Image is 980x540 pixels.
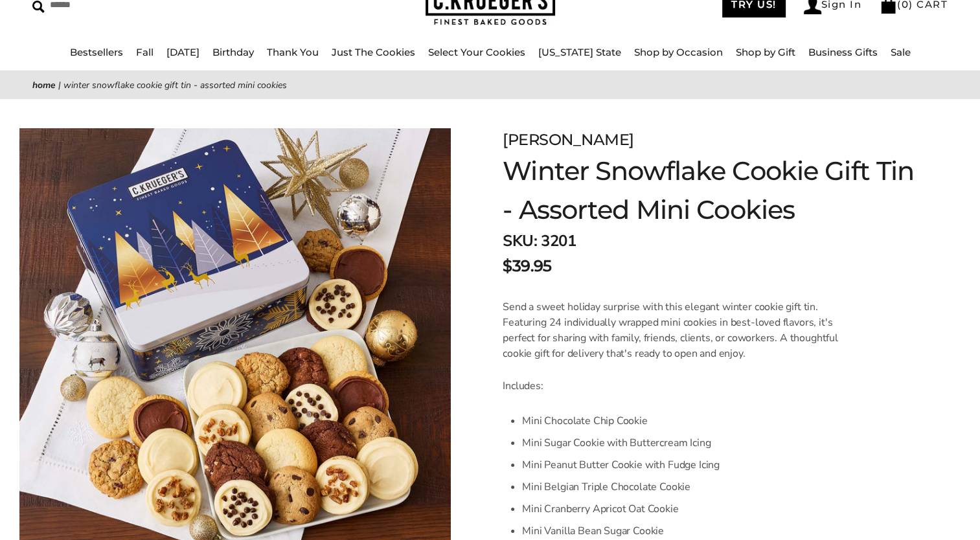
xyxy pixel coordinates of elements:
iframe: Sign Up via Text for Offers [10,491,134,530]
a: Select Your Cookies [428,46,525,58]
div: [PERSON_NAME] [503,128,916,152]
a: Shop by Gift [736,46,795,58]
span: $39.95 [503,254,551,278]
span: Winter Snowflake Cookie Gift Tin - Assorted Mini Cookies [63,79,287,91]
li: Mini Chocolate Chip Cookie [522,410,857,432]
a: Fall [136,46,154,58]
a: Birthday [212,46,254,58]
img: Search [32,1,45,13]
p: Includes: [503,378,857,394]
a: [DATE] [166,46,199,58]
a: Just The Cookies [332,46,415,58]
li: Mini Sugar Cookie with Buttercream Icing [522,432,857,454]
span: | [58,79,61,91]
a: Home [32,79,56,91]
p: Send a sweet holiday surprise with this elegant winter cookie gift tin. Featuring 24 individually... [503,299,857,361]
a: Business Gifts [808,46,878,58]
strong: SKU: [503,231,537,251]
a: [US_STATE] State [538,46,621,58]
li: Mini Peanut Butter Cookie with Fudge Icing [522,454,857,476]
a: Bestsellers [70,46,123,58]
a: Shop by Occasion [634,46,723,58]
h1: Winter Snowflake Cookie Gift Tin - Assorted Mini Cookies [503,152,916,229]
li: Mini Cranberry Apricot Oat Cookie [522,498,857,520]
span: 3201 [541,231,576,251]
a: Thank You [267,46,319,58]
nav: breadcrumbs [32,78,948,93]
a: Sale [891,46,911,58]
li: Mini Belgian Triple Chocolate Cookie [522,476,857,498]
